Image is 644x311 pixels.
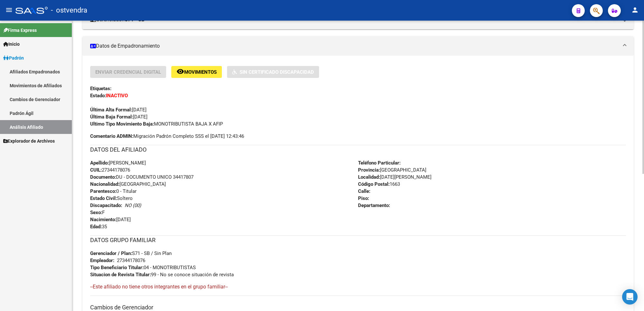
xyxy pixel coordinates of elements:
span: Explorador de Archivos [3,137,55,145]
strong: Apellido: [90,160,109,166]
span: S71 - SB / Sin Plan [90,250,172,256]
strong: Teléfono Particular: [358,160,401,166]
strong: Provincia: [358,167,380,173]
strong: Nacimiento: [90,217,116,222]
button: Movimientos [171,66,222,78]
strong: Localidad: [358,174,380,180]
strong: Calle: [358,188,370,194]
span: 1663 [358,181,400,187]
span: Enviar Credencial Digital [95,69,161,75]
strong: Departamento: [358,203,390,208]
span: Firma Express [3,27,37,34]
div: 27344178076 [117,257,145,264]
span: - ostvendra [51,3,87,17]
span: [DATE] [90,107,147,113]
strong: Nacionalidad: [90,181,119,187]
strong: CUIL: [90,167,102,173]
span: 99 - No se conoce situación de revista [90,272,234,278]
strong: Parentesco: [90,188,116,194]
span: [PERSON_NAME] [90,160,146,166]
span: Soltero [90,195,133,201]
strong: Sexo: [90,210,102,215]
span: [GEOGRAPHIC_DATA] [358,167,426,173]
strong: Piso: [358,195,369,201]
span: F [90,210,105,215]
h3: DATOS GRUPO FAMILIAR [90,236,626,245]
mat-panel-title: Datos de Empadronamiento [90,42,618,50]
mat-expansion-panel-header: Datos de Empadronamiento [82,36,634,56]
mat-icon: remove_red_eye [176,68,184,75]
span: Padrón [3,54,24,61]
strong: Última Alta Formal: [90,107,132,113]
span: [GEOGRAPHIC_DATA] [90,181,166,187]
h3: DATOS DEL AFILIADO [90,145,626,154]
strong: Última Baja Formal: [90,114,133,120]
button: Sin Certificado Discapacidad [227,66,319,78]
span: [DATE] [90,217,131,222]
strong: INACTIVO [106,93,128,99]
strong: Estado Civil: [90,195,117,201]
span: DU - DOCUMENTO UNICO 34417807 [90,174,194,180]
span: Sin Certificado Discapacidad [240,69,314,75]
h4: --Este afiliado no tiene otros integrantes en el grupo familiar-- [90,283,626,290]
strong: Ultimo Tipo Movimiento Baja: [90,121,154,127]
strong: Gerenciador / Plan: [90,250,132,256]
strong: Etiquetas: [90,86,111,91]
mat-icon: menu [5,6,13,14]
strong: Edad: [90,224,102,230]
strong: Documento: [90,174,116,180]
strong: Situacion de Revista Titular: [90,272,151,278]
span: 04 - MONOTRIBUTISTAS [90,265,196,270]
strong: Comentario ADMIN: [90,133,133,139]
span: MONOTRIBUTISTA BAJA X AFIP [90,121,223,127]
span: 35 [90,224,107,230]
strong: Código Postal: [358,181,390,187]
button: Enviar Credencial Digital [90,66,166,78]
span: [DATE][PERSON_NAME] [358,174,431,180]
strong: Discapacitado: [90,203,122,208]
span: Movimientos [184,69,217,75]
span: 0 - Titular [90,188,137,194]
mat-icon: person [631,6,639,14]
span: Inicio [3,41,20,48]
span: [DATE] [90,114,147,120]
span: Migración Padrón Completo SSS el [DATE] 12:43:46 [90,133,244,140]
span: 27344178076 [90,167,130,173]
strong: Estado: [90,93,106,99]
strong: Empleador: [90,258,114,263]
strong: Tipo Beneficiario Titular: [90,265,144,270]
div: Open Intercom Messenger [622,289,638,305]
i: NO (00) [125,203,141,208]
